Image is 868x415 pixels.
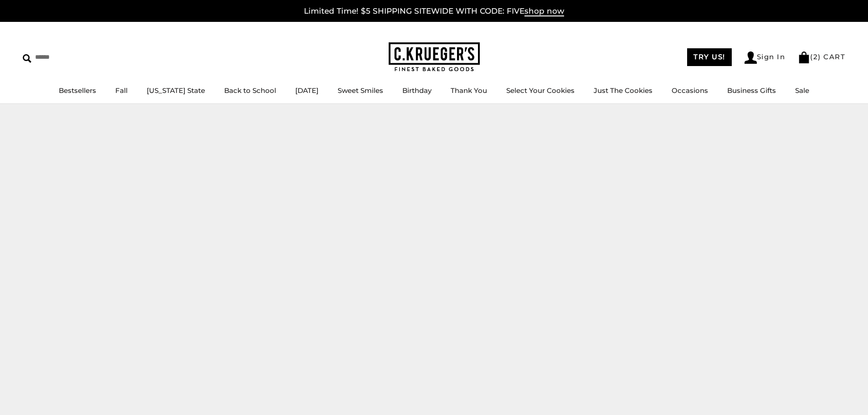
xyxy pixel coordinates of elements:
[451,86,487,95] a: Thank You
[798,51,810,63] img: Bag
[23,50,131,64] input: Search
[224,86,276,95] a: Back to School
[687,48,732,66] a: TRY US!
[389,42,480,72] img: C.KRUEGER'S
[727,86,776,95] a: Business Gifts
[506,86,575,95] a: Select Your Cookies
[304,6,564,16] a: Limited Time! $5 SHIPPING SITEWIDE WITH CODE: FIVEshop now
[402,86,431,95] a: Birthday
[23,54,31,63] img: Search
[745,51,786,64] a: Sign In
[795,86,809,95] a: Sale
[594,86,652,95] a: Just The Cookies
[745,51,757,64] img: Account
[524,6,564,16] span: shop now
[338,86,383,95] a: Sweet Smiles
[798,52,845,61] a: (2) CART
[59,86,96,95] a: Bestsellers
[672,86,708,95] a: Occasions
[813,52,818,61] span: 2
[295,86,318,95] a: [DATE]
[115,86,128,95] a: Fall
[147,86,205,95] a: [US_STATE] State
